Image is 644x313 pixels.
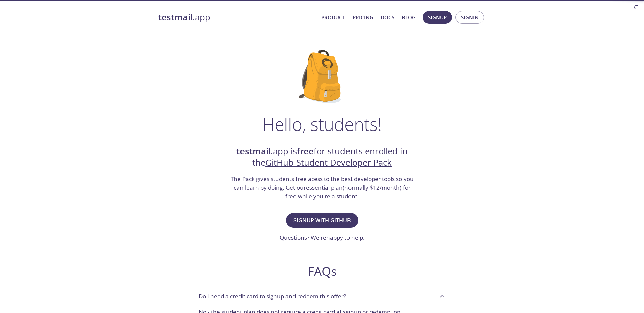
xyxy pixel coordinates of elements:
[353,13,373,22] a: Pricing
[297,145,314,157] strong: free
[299,50,345,103] img: github-student-backpack.png
[293,216,351,225] span: Signup with GitHub
[262,114,382,134] h1: Hello, students!
[280,233,365,242] h3: Questions? We're .
[455,11,484,24] button: Signin
[230,175,414,201] h3: The Pack gives students free acess to the best developer tools so you can learn by doing. Get our...
[461,13,479,22] span: Signin
[193,264,451,279] h2: FAQs
[158,11,193,23] strong: testmail
[381,13,394,22] a: Docs
[199,292,346,301] p: Do I need a credit card to signup and redeem this offer?
[326,233,363,241] a: happy to help
[230,146,414,169] h2: .app is for students enrolled in the
[321,13,345,22] a: Product
[236,145,271,157] strong: testmail
[428,13,447,22] span: Signup
[402,13,416,22] a: Blog
[306,184,343,191] a: essential plan
[265,157,392,168] a: GitHub Student Developer Pack
[423,11,452,24] button: Signup
[158,12,316,23] a: testmail.app
[193,287,451,305] div: Do I need a credit card to signup and redeem this offer?
[286,213,358,228] button: Signup with GitHub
